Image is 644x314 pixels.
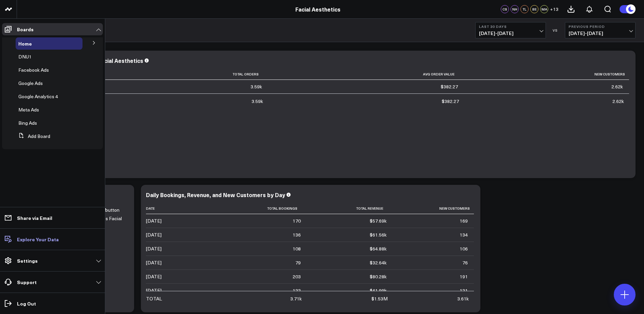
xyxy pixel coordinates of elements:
div: [DATE] [146,273,162,280]
div: $32.64k [370,259,387,266]
div: 170 [293,217,301,224]
div: 2.62k [612,98,624,105]
div: 136 [293,231,301,238]
div: $61.56k [370,231,387,238]
div: 134 [460,231,468,238]
a: Bing Ads [18,120,37,126]
button: Previous Period[DATE]-[DATE] [565,22,636,38]
th: Total Bookings [214,203,307,214]
th: New Customers [464,69,629,80]
div: 191 [460,273,468,280]
a: Meta Ads [18,107,39,112]
div: [DATE] [146,245,162,252]
span: Meta Ads [18,106,39,113]
a: Facial Aesthetics [295,5,341,13]
div: NH [511,5,519,13]
div: VS [549,28,562,32]
div: 169 [460,217,468,224]
b: Last 30 Days [479,24,542,29]
div: 3.71k [290,295,302,302]
div: 106 [460,245,468,252]
div: BE [530,5,538,13]
div: 122 [293,287,301,294]
div: [DATE] [146,217,162,224]
div: MA [540,5,548,13]
span: Bing Ads [18,120,37,126]
a: Home [18,41,32,46]
div: TOTAL [146,295,162,302]
span: + 13 [550,7,558,12]
div: 76 [462,259,468,266]
div: TL [520,5,529,13]
p: Settings [17,258,38,263]
button: +13 [550,5,558,13]
b: Previous Period [569,24,632,29]
div: $57.69k [370,217,387,224]
p: Explore Your Data [17,237,59,242]
span: [DATE] - [DATE] [479,31,542,36]
div: 203 [293,273,301,280]
div: $1.53M [371,295,388,302]
div: 3.59k [252,98,263,105]
div: 3.59k [251,83,262,90]
button: Last 30 Days[DATE]-[DATE] [475,22,546,38]
th: Date [146,203,214,214]
a: DNU1 [18,54,32,59]
button: Add Board [16,130,50,142]
th: New Customers [393,203,474,214]
div: $382.27 [442,98,459,105]
div: $41.99k [370,287,387,294]
span: Google Ads [18,80,43,86]
div: $64.88k [370,245,387,252]
div: 3.61k [457,295,469,302]
p: Share via Email [17,215,52,221]
div: CS [501,5,509,13]
a: Google Ads [18,81,43,86]
div: 79 [295,259,301,266]
span: Home [18,40,32,47]
a: Google Analytics 4 [18,94,58,99]
span: Google Analytics 4 [18,93,58,100]
th: Total Orders [98,69,268,80]
p: Support [17,279,37,285]
div: 121 [460,287,468,294]
div: 2.62k [611,83,623,90]
div: [DATE] [146,259,162,266]
span: [DATE] - [DATE] [569,31,632,36]
div: $80.28k [370,273,387,280]
th: Avg Order Value [268,69,464,80]
th: Total Revenue [307,203,393,214]
div: [DATE] [146,287,162,294]
a: Log Out [2,297,103,310]
div: 108 [293,245,301,252]
div: $382.27 [441,83,458,90]
div: [DATE] [146,231,162,238]
p: Log Out [17,301,36,306]
div: Daily Bookings, Revenue, and New Customers by Day [146,191,285,198]
p: Boards [17,27,34,32]
a: Facebook Ads [18,67,49,73]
